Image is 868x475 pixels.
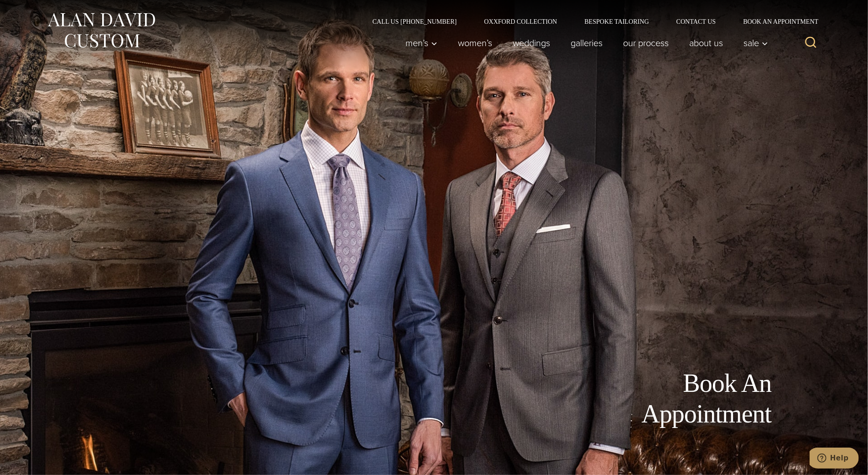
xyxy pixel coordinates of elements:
a: Book an Appointment [729,18,821,25]
img: Alan David Custom [47,10,156,51]
nav: Secondary Navigation [359,18,822,25]
a: Our Process [613,34,679,52]
a: Call Us [PHONE_NUMBER] [359,18,471,25]
button: View Search Form [800,32,822,54]
a: Contact Us [663,18,730,25]
a: weddings [502,34,560,52]
button: Sale sub menu toggle [733,34,773,52]
a: About Us [679,34,733,52]
nav: Primary Navigation [395,34,773,52]
a: Women’s [447,34,502,52]
a: Bespoke Tailoring [571,18,662,25]
iframe: Opens a widget where you can chat to one of our agents [810,448,859,470]
a: Oxxford Collection [470,18,571,25]
button: Men’s sub menu toggle [395,34,447,52]
h1: Book An Appointment [567,368,772,429]
a: Galleries [560,34,613,52]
